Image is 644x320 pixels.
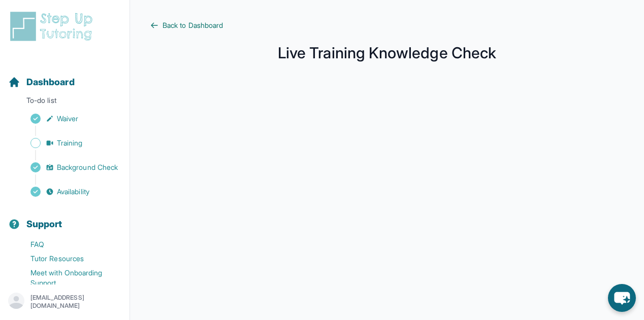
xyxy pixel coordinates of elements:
span: Background Check [57,162,118,172]
span: Training [57,138,83,148]
span: Dashboard [26,75,75,89]
a: Back to Dashboard [150,20,624,30]
p: [EMAIL_ADDRESS][DOMAIN_NAME] [30,294,121,310]
button: chat-button [608,284,636,312]
a: Background Check [8,160,130,174]
span: Back to Dashboard [163,20,223,30]
img: logo [8,10,99,43]
a: Meet with Onboarding Support [8,266,130,290]
a: Availability [8,185,130,199]
button: Support [4,201,125,235]
span: Availability [57,187,89,197]
a: Dashboard [8,75,75,89]
span: Support [26,217,62,231]
span: Waiver [57,114,78,124]
a: Training [8,136,130,150]
h1: Live Training Knowledge Check [150,47,624,59]
button: [EMAIL_ADDRESS][DOMAIN_NAME] [8,293,121,311]
a: Tutor Resources [8,252,130,266]
a: FAQ [8,237,130,252]
button: Dashboard [4,59,125,93]
a: Waiver [8,112,130,126]
p: To-do list [4,95,125,110]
